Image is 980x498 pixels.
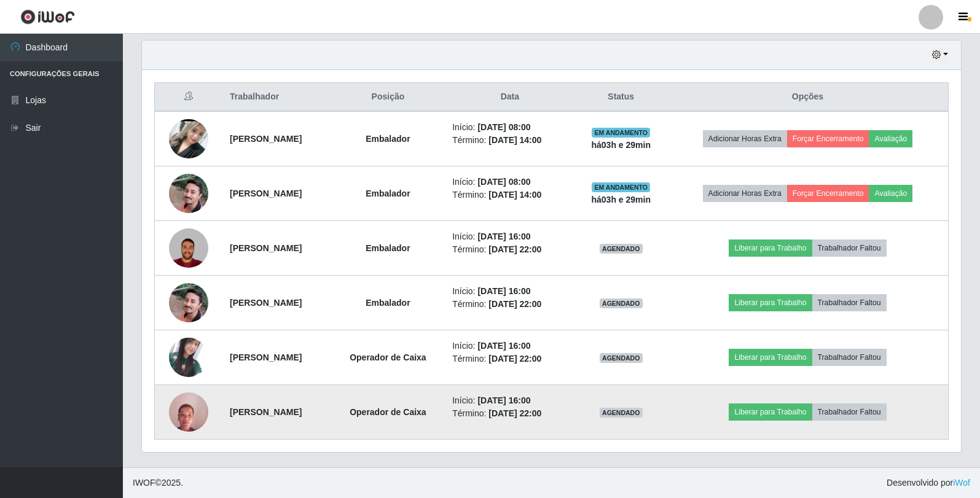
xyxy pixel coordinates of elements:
th: Posição [331,83,445,112]
strong: Operador de Caixa [350,407,426,417]
strong: Embalador [366,134,410,144]
span: Desenvolvido por [887,477,970,489]
li: Início: [452,230,567,243]
button: Liberar para Trabalho [729,239,812,257]
button: Trabalhador Faltou [812,294,887,311]
time: [DATE] 16:00 [477,341,530,351]
li: Início: [452,285,567,298]
li: Início: [452,121,567,134]
time: [DATE] 16:00 [477,286,530,296]
button: Adicionar Horas Extra [703,185,787,202]
img: 1755712424414.jpeg [169,95,208,182]
time: [DATE] 22:00 [488,244,541,254]
span: AGENDADO [600,244,643,254]
button: Forçar Encerramento [787,130,869,147]
time: [DATE] 22:00 [488,354,541,364]
a: iWof [953,478,970,488]
button: Liberar para Trabalho [729,294,812,311]
span: AGENDADO [600,298,643,308]
li: Início: [452,394,567,407]
th: Status [574,83,667,112]
img: 1744639547908.jpeg [169,338,208,376]
time: [DATE] 14:00 [488,135,541,145]
img: CoreUI Logo [20,9,75,25]
time: [DATE] 16:00 [477,231,530,241]
th: Data [445,83,574,112]
strong: [PERSON_NAME] [230,134,302,144]
strong: [PERSON_NAME] [230,189,302,198]
img: 1727546931407.jpeg [169,228,208,268]
button: Trabalhador Faltou [812,239,887,257]
strong: [PERSON_NAME] [230,298,302,308]
strong: [PERSON_NAME] [230,243,302,253]
li: Término: [452,243,567,256]
button: Forçar Encerramento [787,185,869,202]
button: Adicionar Horas Extra [703,130,787,147]
time: [DATE] 16:00 [477,395,530,405]
span: IWOF [133,478,155,488]
button: Avaliação [869,185,912,202]
li: Término: [452,189,567,201]
li: Término: [452,352,567,365]
li: Início: [452,340,567,352]
span: EM ANDAMENTO [592,182,650,192]
strong: Embalador [366,243,410,253]
li: Término: [452,298,567,311]
button: Trabalhador Faltou [812,349,887,366]
strong: há 03 h e 29 min [591,195,651,204]
button: Liberar para Trabalho [729,403,812,421]
strong: [PERSON_NAME] [230,407,302,417]
time: [DATE] 08:00 [477,122,530,132]
span: © 2025 . [133,477,183,489]
span: AGENDADO [600,408,643,418]
li: Término: [452,134,567,147]
strong: Operador de Caixa [350,352,426,362]
li: Término: [452,407,567,420]
strong: há 03 h e 29 min [591,140,651,150]
button: Trabalhador Faltou [812,403,887,421]
time: [DATE] 22:00 [488,299,541,309]
span: EM ANDAMENTO [592,128,650,138]
time: [DATE] 22:00 [488,408,541,418]
img: 1749039440131.jpeg [169,154,208,233]
button: Avaliação [869,130,912,147]
time: [DATE] 14:00 [488,190,541,200]
li: Início: [452,176,567,189]
img: 1749039440131.jpeg [169,263,208,342]
img: 1748286329941.jpeg [169,386,208,438]
span: AGENDADO [600,353,643,363]
strong: Embalador [366,298,410,308]
button: Liberar para Trabalho [729,349,812,366]
strong: [PERSON_NAME] [230,352,302,362]
th: Trabalhador [222,83,331,112]
th: Opções [667,83,949,112]
time: [DATE] 08:00 [477,177,530,187]
strong: Embalador [366,189,410,198]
